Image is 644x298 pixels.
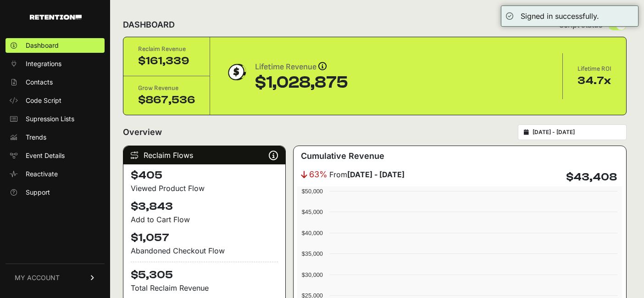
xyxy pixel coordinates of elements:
text: $40,000 [302,230,323,236]
div: 34.7x [577,73,611,88]
a: MY ACCOUNT [6,264,105,292]
h4: $3,843 [131,199,278,214]
div: $161,339 [138,54,195,68]
span: Dashboard [26,41,59,50]
div: Lifetime ROI [577,64,611,73]
span: Trends [26,133,46,142]
h2: DASHBOARD [123,18,175,31]
span: Code Script [26,96,61,105]
a: Support [6,185,105,200]
a: Event Details [6,148,105,163]
div: Lifetime Revenue [255,61,348,73]
a: Dashboard [6,38,105,53]
text: $35,000 [302,250,323,257]
span: Integrations [26,59,61,68]
strong: [DATE] - [DATE] [347,170,405,179]
div: Reclaim Revenue [138,45,195,54]
text: $50,000 [302,188,323,195]
div: Abandoned Checkout Flow [131,245,278,256]
h4: $405 [131,168,278,183]
a: Contacts [6,75,105,90]
a: Integrations [6,56,105,71]
a: Trends [6,130,105,145]
a: Supression Lists [6,112,105,126]
div: Add to Cart Flow [131,214,278,225]
text: $45,000 [302,208,323,215]
div: Viewed Product Flow [131,183,278,194]
span: From [329,169,405,180]
span: Reactivate [26,169,58,179]
span: MY ACCOUNT [15,273,60,282]
div: $867,536 [138,93,195,107]
h4: $1,057 [131,231,278,245]
text: $30,000 [302,271,323,278]
span: Event Details [26,151,65,160]
span: Contacts [26,78,53,87]
h4: $5,305 [131,262,278,282]
a: Reactivate [6,167,105,181]
div: $1,028,875 [255,73,348,92]
div: Grow Revenue [138,84,195,93]
a: Code Script [6,93,105,108]
h2: Overview [123,126,162,139]
img: Retention.com [30,15,82,20]
span: Support [26,188,50,197]
h4: $43,408 [566,170,617,185]
span: Supression Lists [26,114,74,124]
p: Total Reclaim Revenue [131,282,278,293]
span: 63% [309,168,328,181]
div: Reclaim Flows [123,146,285,164]
div: Signed in successfully. [521,11,599,22]
img: dollar-coin-05c43ed7efb7bc0c12610022525b4bbbb207c7efeef5aecc26f025e68dcafac9.png [225,61,248,84]
h3: Cumulative Revenue [301,150,384,163]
